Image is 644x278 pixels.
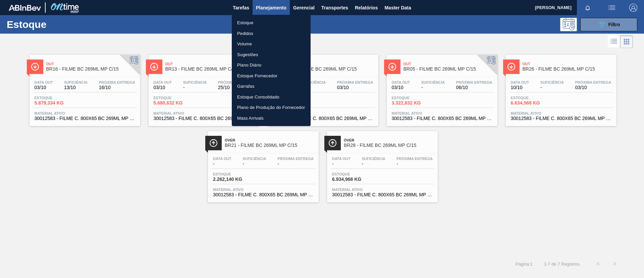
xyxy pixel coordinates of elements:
a: Estoque Consolidado [232,92,311,103]
a: Garrafas [232,81,311,92]
a: Estoque [232,17,311,28]
a: Plano Diário [232,60,311,71]
a: Sugestões [232,49,311,60]
a: Pedidos [232,28,311,39]
a: Mass Arrivals [232,113,311,124]
a: Volume [232,39,311,49]
a: Estoque Fornecedor [232,71,311,81]
a: Plano de Produção do Fornecedor [232,102,311,113]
